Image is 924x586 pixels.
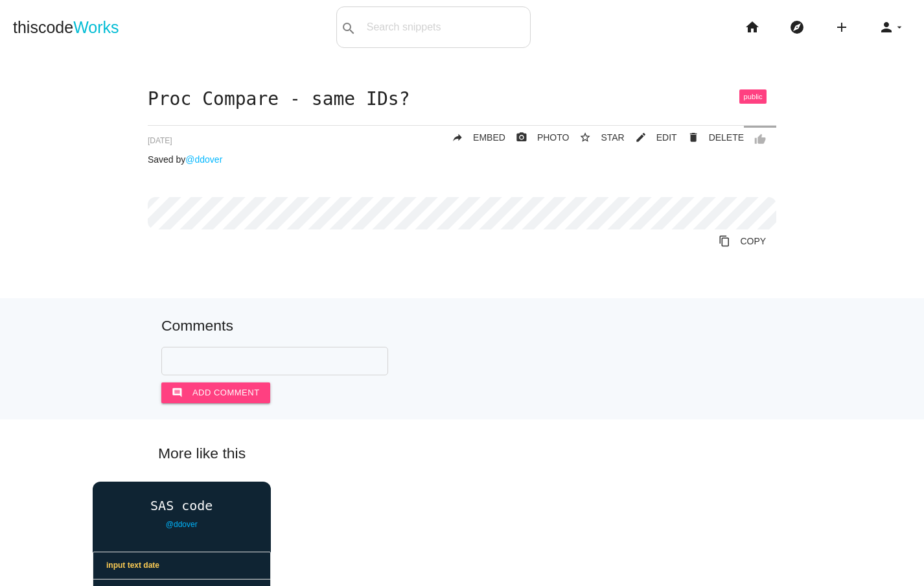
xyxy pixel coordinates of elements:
[708,229,776,253] a: Copy to Clipboard
[473,132,505,143] span: EMBED
[360,14,530,41] input: Search snippets
[625,126,677,149] a: mode_editEDIT
[441,126,505,149] a: replyEMBED
[569,126,624,149] button: star_borderSTAR
[73,18,119,36] span: Works
[166,520,198,529] a: @ddover
[93,552,270,580] a: input text date
[185,154,222,165] a: @ddover
[579,126,591,149] i: star_border
[93,498,271,513] a: SAS code
[148,89,776,110] h1: Proc Compare - same IDs?
[635,126,647,149] i: mode_edit
[879,6,894,48] i: person
[341,8,356,49] i: search
[172,382,183,403] i: comment
[148,154,776,165] p: Saved by
[139,445,785,462] h5: More like this
[745,6,760,48] i: home
[337,7,360,47] button: search
[516,126,527,149] i: photo_camera
[161,382,270,403] button: commentAdd comment
[13,6,119,48] a: thiscodeWorks
[601,132,624,143] span: STAR
[161,318,763,334] h5: Comments
[894,6,905,48] i: arrow_drop_down
[656,132,677,143] span: EDIT
[505,126,570,149] a: photo_cameraPHOTO
[709,132,744,143] span: DELETE
[537,132,570,143] span: PHOTO
[677,126,744,149] a: Delete Post
[789,6,805,48] i: explore
[148,136,172,145] span: [DATE]
[719,229,730,253] i: content_copy
[452,126,463,149] i: reply
[834,6,849,48] i: add
[687,126,699,149] i: delete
